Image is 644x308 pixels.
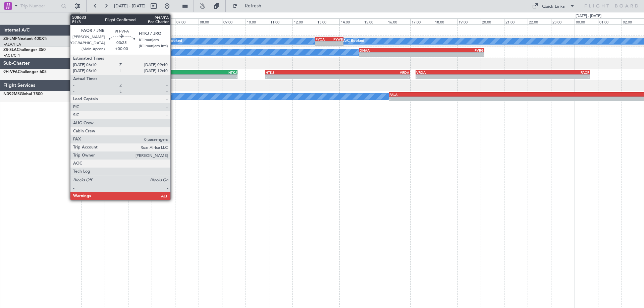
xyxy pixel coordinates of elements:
div: 12:00 [292,18,316,24]
div: - [329,42,342,46]
div: 22:00 [528,18,551,24]
div: 21:00 [504,18,528,24]
div: 03:00 [81,18,105,24]
div: 00:00 [575,18,598,24]
span: N392MS [3,92,20,96]
div: A/C Booked [343,36,364,46]
div: - [266,75,337,79]
div: - [360,53,422,57]
div: 19:00 [457,18,481,24]
div: - [316,42,329,46]
div: 15:00 [363,18,386,24]
div: FYWB [329,37,342,41]
div: VRDA [337,70,409,74]
span: ZS-SLA [3,48,17,52]
div: 16:00 [387,18,410,24]
div: FALA [389,93,527,97]
div: FAOR [503,70,589,74]
span: ZS-LMF [3,37,17,41]
div: 13:00 [316,18,339,24]
div: 08:00 [199,18,222,24]
div: - [196,75,237,79]
div: FVRG [422,48,484,52]
div: - [337,75,409,79]
span: Refresh [239,4,267,8]
div: 01:00 [598,18,622,24]
a: ZS-LMFNextant 400XTi [3,37,47,41]
div: 07:00 [175,18,199,24]
div: 11:00 [269,18,292,24]
div: FYOA [132,37,159,41]
div: 23:00 [551,18,575,24]
div: DNAA [360,48,422,52]
div: 10:00 [246,18,269,24]
div: - [156,75,197,79]
button: Quick Links [529,1,578,11]
span: 9H-VFA [3,70,18,74]
a: FACT/CPT [3,53,21,58]
div: FAOR [156,70,197,74]
div: 04:00 [105,18,128,24]
div: - [105,42,132,46]
div: HTKJ [196,70,237,74]
div: - [389,97,527,101]
div: 09:00 [222,18,246,24]
div: - [416,75,503,79]
a: ZS-SLAChallenger 350 [3,48,46,52]
div: [DATE] - [DATE] [576,13,601,19]
div: A/C Booked [161,36,182,46]
div: 06:00 [152,18,175,24]
a: N392MSGlobal 7500 [3,92,43,96]
div: 17:00 [410,18,434,24]
div: - [422,53,484,57]
div: 05:00 [128,18,152,24]
div: FYOA [316,37,329,41]
div: - [503,75,589,79]
div: [DATE] - [DATE] [81,13,107,19]
div: - [132,42,159,46]
input: Trip Number [20,1,59,11]
button: Refresh [229,1,269,11]
div: FALA [105,37,132,41]
div: 18:00 [434,18,457,24]
div: Quick Links [542,3,565,10]
div: VRDA [416,70,503,74]
span: [DATE] - [DATE] [114,3,146,9]
div: 20:00 [481,18,504,24]
a: FALA/HLA [3,42,21,47]
a: 9H-VFAChallenger 605 [3,70,47,74]
div: 14:00 [339,18,363,24]
div: HTKJ [266,70,337,74]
